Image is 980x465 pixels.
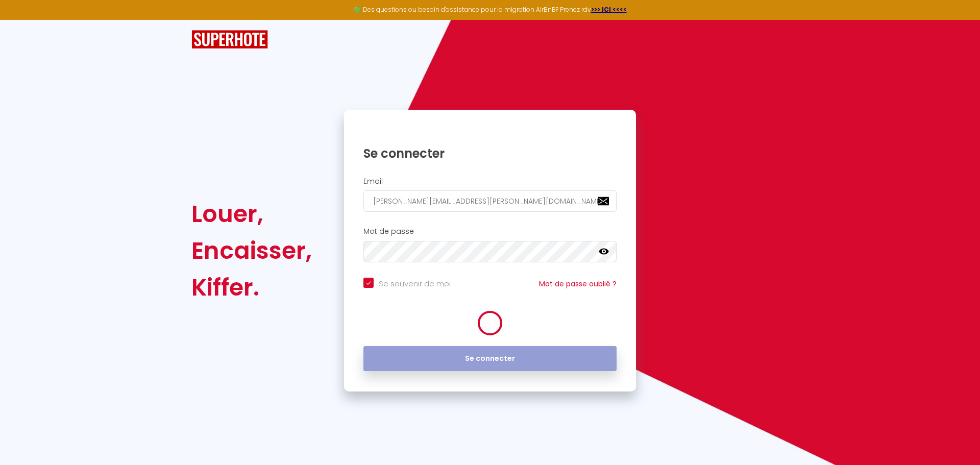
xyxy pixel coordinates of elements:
[191,232,312,269] div: Encaisser,
[363,190,617,212] input: Ton Email
[363,177,617,186] h2: Email
[363,227,617,236] h2: Mot de passe
[363,145,617,161] h1: Se connecter
[191,30,268,49] img: SuperHote logo
[363,346,617,372] button: Se connecter
[191,269,312,306] div: Kiffer.
[539,279,617,289] a: Mot de passe oublié ?
[591,5,627,14] a: >>> ICI <<<<
[191,195,312,232] div: Louer,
